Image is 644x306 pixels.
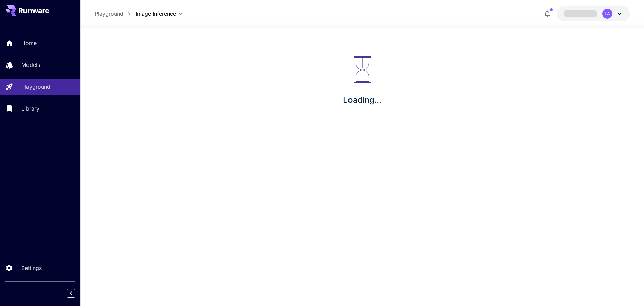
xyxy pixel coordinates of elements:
div: Collapse sidebar [72,287,80,299]
p: Settings [21,264,42,272]
p: Models [21,61,40,69]
p: Playground [21,83,50,91]
button: LA [557,6,630,21]
nav: breadcrumb [95,10,136,18]
p: Library [21,104,39,113]
div: LA [602,9,612,19]
a: Playground [95,10,123,18]
p: Home [21,39,37,47]
p: Loading... [343,94,381,106]
span: Image Inference [136,10,176,18]
button: Collapse sidebar [67,289,75,298]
